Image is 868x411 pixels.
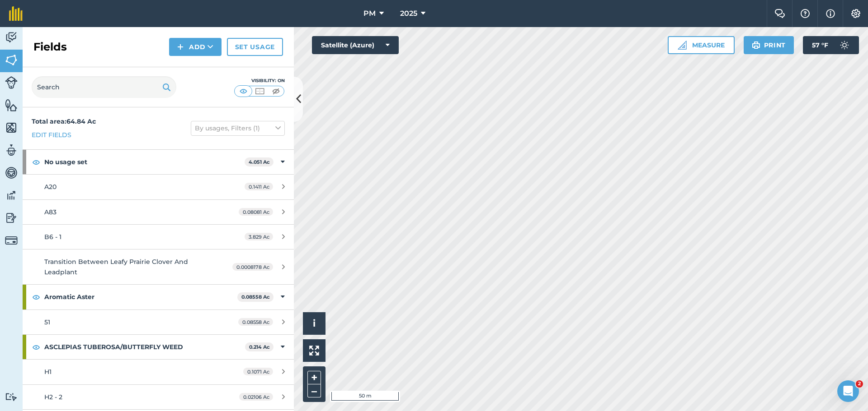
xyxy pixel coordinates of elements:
span: A20 [44,183,57,191]
img: svg+xml;base64,PHN2ZyB4bWxucz0iaHR0cDovL3d3dy53My5vcmcvMjAwMC9zdmciIHdpZHRoPSIxNyIgaGVpZ2h0PSIxNy... [826,8,835,19]
span: 0.08081 Ac [239,208,273,216]
span: Transition Between Leafy Prairie Clover And Leadplant [44,258,188,276]
img: svg+xml;base64,PD94bWwgdmVyc2lvbj0iMS4wIiBlbmNvZGluZz0idXRmLTgiPz4KPCEtLSBHZW5lcmF0b3I6IEFkb2JlIE... [5,31,18,44]
a: B6 - 13.829 Ac [23,225,294,249]
a: Set usage [227,38,283,56]
span: 0.02106 Ac [239,393,273,401]
span: B6 - 1 [44,233,61,241]
span: H2 - 2 [44,393,62,401]
img: svg+xml;base64,PHN2ZyB4bWxucz0iaHR0cDovL3d3dy53My5vcmcvMjAwMC9zdmciIHdpZHRoPSIxOSIgaGVpZ2h0PSIyNC... [752,40,760,51]
span: 57 ° F [812,36,828,54]
img: A cog icon [850,9,861,18]
img: svg+xml;base64,PHN2ZyB4bWxucz0iaHR0cDovL3d3dy53My5vcmcvMjAwMC9zdmciIHdpZHRoPSIxNCIgaGVpZ2h0PSIyNC... [177,42,184,52]
span: 0.1411 Ac [245,183,273,190]
a: Transition Between Leafy Prairie Clover And Leadplant0.0008178 Ac [23,249,294,284]
button: By usages, Filters (1) [191,121,285,135]
div: No usage set4.051 Ac [23,150,294,174]
button: Print [744,36,794,54]
img: Ruler icon [678,41,687,50]
img: svg+xml;base64,PHN2ZyB4bWxucz0iaHR0cDovL3d3dy53My5vcmcvMjAwMC9zdmciIHdpZHRoPSIxOCIgaGVpZ2h0PSIyNC... [32,291,40,302]
strong: ASCLEPIAS TUBEROSA/BUTTERFLY WEED [44,335,245,359]
img: svg+xml;base64,PD94bWwgdmVyc2lvbj0iMS4wIiBlbmNvZGluZz0idXRmLTgiPz4KPCEtLSBHZW5lcmF0b3I6IEFkb2JlIE... [5,393,18,401]
a: Edit fields [32,130,71,140]
img: svg+xml;base64,PHN2ZyB4bWxucz0iaHR0cDovL3d3dy53My5vcmcvMjAwMC9zdmciIHdpZHRoPSI1MCIgaGVpZ2h0PSI0MC... [254,87,265,96]
iframe: Intercom live chat [837,380,859,402]
img: svg+xml;base64,PHN2ZyB4bWxucz0iaHR0cDovL3d3dy53My5vcmcvMjAwMC9zdmciIHdpZHRoPSI1MCIgaGVpZ2h0PSI0MC... [270,87,282,96]
span: PM [363,8,376,19]
img: svg+xml;base64,PD94bWwgdmVyc2lvbj0iMS4wIiBlbmNvZGluZz0idXRmLTgiPz4KPCEtLSBHZW5lcmF0b3I6IEFkb2JlIE... [5,143,18,157]
a: H2 - 20.02106 Ac [23,385,294,409]
img: svg+xml;base64,PD94bWwgdmVyc2lvbj0iMS4wIiBlbmNvZGluZz0idXRmLTgiPz4KPCEtLSBHZW5lcmF0b3I6IEFkb2JlIE... [835,36,854,54]
strong: 0.214 Ac [249,344,270,350]
span: 0.08558 Ac [238,318,273,326]
img: Two speech bubbles overlapping with the left bubble in the forefront [774,9,785,18]
img: svg+xml;base64,PHN2ZyB4bWxucz0iaHR0cDovL3d3dy53My5vcmcvMjAwMC9zdmciIHdpZHRoPSIxOCIgaGVpZ2h0PSIyNC... [32,342,40,352]
button: i [303,312,325,335]
div: ASCLEPIAS TUBEROSA/BUTTERFLY WEED0.214 Ac [23,335,294,359]
button: Satellite (Azure) [312,36,399,54]
img: svg+xml;base64,PD94bWwgdmVyc2lvbj0iMS4wIiBlbmNvZGluZz0idXRmLTgiPz4KPCEtLSBHZW5lcmF0b3I6IEFkb2JlIE... [5,76,18,89]
img: svg+xml;base64,PHN2ZyB4bWxucz0iaHR0cDovL3d3dy53My5vcmcvMjAwMC9zdmciIHdpZHRoPSI1NiIgaGVpZ2h0PSI2MC... [5,53,18,67]
span: i [313,318,316,329]
img: svg+xml;base64,PD94bWwgdmVyc2lvbj0iMS4wIiBlbmNvZGluZz0idXRmLTgiPz4KPCEtLSBHZW5lcmF0b3I6IEFkb2JlIE... [5,211,18,225]
a: A830.08081 Ac [23,200,294,224]
img: svg+xml;base64,PD94bWwgdmVyc2lvbj0iMS4wIiBlbmNvZGluZz0idXRmLTgiPz4KPCEtLSBHZW5lcmF0b3I6IEFkb2JlIE... [5,166,18,180]
button: 57 °F [803,36,859,54]
h2: Fields [33,40,67,54]
input: Search [32,76,176,98]
button: + [307,371,321,384]
img: svg+xml;base64,PHN2ZyB4bWxucz0iaHR0cDovL3d3dy53My5vcmcvMjAwMC9zdmciIHdpZHRoPSI1MCIgaGVpZ2h0PSI0MC... [238,87,249,96]
div: Aromatic Aster0.08558 Ac [23,285,294,309]
button: Add [169,38,222,56]
img: Four arrows, one pointing top left, one top right, one bottom right and the last bottom left [309,346,319,356]
span: 51 [44,318,50,326]
a: 510.08558 Ac [23,310,294,334]
span: 0.1071 Ac [243,368,273,375]
span: 3.829 Ac [245,233,273,240]
div: Visibility: On [234,77,285,84]
button: Measure [668,36,735,54]
a: A200.1411 Ac [23,175,294,199]
span: 2025 [400,8,417,19]
span: 0.0008178 Ac [232,263,273,271]
span: H1 [44,368,52,376]
img: svg+xml;base64,PHN2ZyB4bWxucz0iaHR0cDovL3d3dy53My5vcmcvMjAwMC9zdmciIHdpZHRoPSI1NiIgaGVpZ2h0PSI2MC... [5,98,18,112]
img: svg+xml;base64,PHN2ZyB4bWxucz0iaHR0cDovL3d3dy53My5vcmcvMjAwMC9zdmciIHdpZHRoPSI1NiIgaGVpZ2h0PSI2MC... [5,121,18,134]
img: svg+xml;base64,PD94bWwgdmVyc2lvbj0iMS4wIiBlbmNvZGluZz0idXRmLTgiPz4KPCEtLSBHZW5lcmF0b3I6IEFkb2JlIE... [5,234,18,247]
span: 2 [856,380,863,388]
span: A83 [44,208,57,216]
img: A question mark icon [800,9,811,18]
strong: 0.08558 Ac [241,294,270,300]
strong: Total area : 64.84 Ac [32,117,96,125]
img: svg+xml;base64,PHN2ZyB4bWxucz0iaHR0cDovL3d3dy53My5vcmcvMjAwMC9zdmciIHdpZHRoPSIxOCIgaGVpZ2h0PSIyNC... [32,157,40,167]
img: svg+xml;base64,PD94bWwgdmVyc2lvbj0iMS4wIiBlbmNvZGluZz0idXRmLTgiPz4KPCEtLSBHZW5lcmF0b3I6IEFkb2JlIE... [5,189,18,202]
img: svg+xml;base64,PHN2ZyB4bWxucz0iaHR0cDovL3d3dy53My5vcmcvMjAwMC9zdmciIHdpZHRoPSIxOSIgaGVpZ2h0PSIyNC... [162,82,171,92]
strong: 4.051 Ac [249,159,270,165]
button: – [307,384,321,397]
strong: Aromatic Aster [44,285,237,309]
img: fieldmargin Logo [9,6,23,21]
strong: No usage set [44,150,245,174]
a: H10.1071 Ac [23,360,294,384]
